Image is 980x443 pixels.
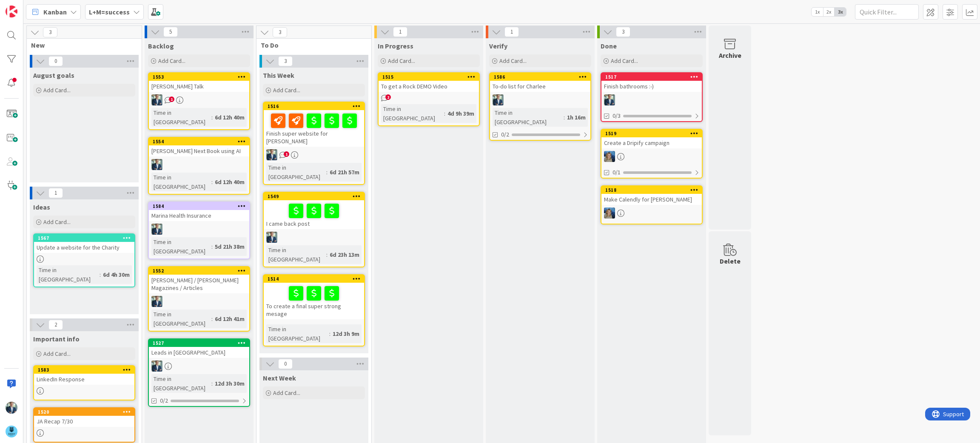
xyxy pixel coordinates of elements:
span: : [444,109,445,118]
div: Delete [720,256,741,266]
div: Time in [GEOGRAPHIC_DATA] [151,173,211,191]
div: Time in [GEOGRAPHIC_DATA] [266,163,326,182]
div: MA [601,207,702,219]
div: LB [149,361,249,372]
div: [PERSON_NAME] / [PERSON_NAME] Magazines / Articles [149,275,249,293]
span: 3 [616,27,630,37]
div: 5d 21h 38m [213,242,247,251]
div: 1549I came back post [264,193,364,229]
div: Time in [GEOGRAPHIC_DATA] [381,104,444,123]
span: This Week [263,71,294,80]
div: Time in [GEOGRAPHIC_DATA] [151,237,211,256]
div: Finish super website for [PERSON_NAME] [264,110,364,147]
div: 1554 [149,138,249,145]
div: 1517Finish bathrooms :-) [601,73,702,92]
b: L+M=success [89,8,130,16]
div: Time in [GEOGRAPHIC_DATA] [493,108,564,127]
div: 1586To-do list for Charlee [490,73,590,92]
div: 1520 [38,409,134,415]
div: [PERSON_NAME] Next Book using AI [149,145,249,156]
img: LB [266,232,277,243]
div: 1554 [153,139,249,145]
div: 1554[PERSON_NAME] Next Book using AI [149,138,249,156]
div: To create a final super strong mesage [264,283,364,319]
a: 1584Marina Health InsuranceLBTime in [GEOGRAPHIC_DATA]:5d 21h 38m [148,202,250,259]
div: 1515 [382,74,479,80]
span: 0/2 [501,130,509,139]
div: To get a Rock DEMO Video [379,81,479,92]
span: 0/2 [160,396,168,405]
div: To-do list for Charlee [490,81,590,92]
div: 1520JA Recap 7/30 [34,408,134,427]
a: 1517Finish bathrooms :-)LB0/3 [601,72,703,122]
span: 1 [504,27,519,37]
img: LB [604,94,615,105]
div: 1517 [605,74,702,80]
div: Finish bathrooms :-) [601,81,702,92]
div: 1519 [605,131,702,136]
div: 1516 [268,103,364,109]
div: 1514 [264,275,364,283]
div: 1527 [149,339,249,347]
img: MA [604,207,615,219]
span: Add Card... [43,86,71,94]
a: 1553[PERSON_NAME] TalkLBTime in [GEOGRAPHIC_DATA]:6d 12h 40m [148,72,250,130]
div: 1583 [38,367,134,373]
span: 0/3 [612,111,621,120]
div: 1549 [268,193,364,199]
span: New [31,41,131,49]
div: Leads in [GEOGRAPHIC_DATA] [149,347,249,358]
div: 1518 [601,186,702,194]
div: Time in [GEOGRAPHIC_DATA] [37,265,100,284]
img: LB [6,402,17,414]
div: 6d 12h 40m [213,113,247,122]
div: 6d 12h 40m [213,177,247,187]
div: 6d 23h 13m [328,250,362,259]
div: LB [264,232,364,243]
span: Add Card... [499,57,527,65]
div: 1583 [34,366,134,374]
div: LinkedIn Response [34,374,134,385]
div: Archive [719,50,741,60]
input: Quick Filter... [855,4,919,20]
a: 1552[PERSON_NAME] / [PERSON_NAME] Magazines / ArticlesLBTime in [GEOGRAPHIC_DATA]:6d 12h 41m [148,266,250,332]
span: Add Card... [158,57,185,65]
span: Done [601,42,617,50]
div: 1553 [153,74,249,80]
div: 1549 [264,193,364,200]
span: 0 [278,359,293,369]
a: 1518Make Calendly for [PERSON_NAME]MA [601,185,703,224]
div: 1518 [605,187,702,193]
span: 0/1 [612,168,621,177]
span: 3x [835,8,846,16]
img: MA [604,151,615,162]
a: 1527Leads in [GEOGRAPHIC_DATA]LBTime in [GEOGRAPHIC_DATA]:12d 3h 30m0/2 [148,338,250,407]
a: 1554[PERSON_NAME] Next Book using AILBTime in [GEOGRAPHIC_DATA]:6d 12h 40m [148,137,250,195]
div: Marina Health Insurance [149,210,249,221]
span: 3 [273,27,287,37]
span: 1x [812,8,823,16]
span: 0 [48,56,63,66]
div: 1515To get a Rock DEMO Video [379,73,479,92]
span: : [100,270,101,279]
div: 1527 [153,340,249,346]
a: 1519Create a Dripify campaignMA0/1 [601,129,703,179]
span: : [329,329,330,338]
span: 1 [169,97,174,102]
div: 12d 3h 9m [330,329,362,338]
div: 6d 21h 57m [328,168,362,177]
span: Next Week [263,374,296,382]
img: LB [266,149,277,160]
span: 1 [284,151,289,157]
span: : [211,113,213,122]
div: 6d 4h 30m [101,270,132,279]
div: 1586 [494,74,590,80]
a: 1520JA Recap 7/30 [33,407,135,443]
div: 1553 [149,73,249,81]
span: 3 [43,27,57,37]
span: Support [18,1,39,11]
span: 2 [48,320,63,330]
div: 1567 [38,235,134,241]
div: Update a website for the Charity [34,242,134,253]
div: Create a Dripify campaign [601,137,702,148]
